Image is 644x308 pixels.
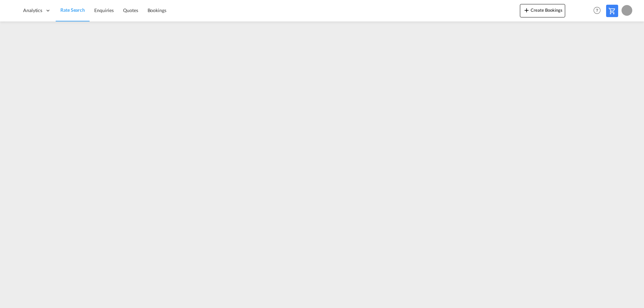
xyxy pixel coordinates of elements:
span: Rate Search [60,7,85,13]
span: Enquiries [94,7,114,13]
span: Bookings [148,7,166,13]
span: Analytics [23,7,42,14]
div: Help [591,5,606,17]
md-icon: icon-plus 400-fg [523,6,531,14]
span: Quotes [123,7,138,13]
span: Help [591,5,603,16]
button: icon-plus 400-fgCreate Bookings [520,4,565,17]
